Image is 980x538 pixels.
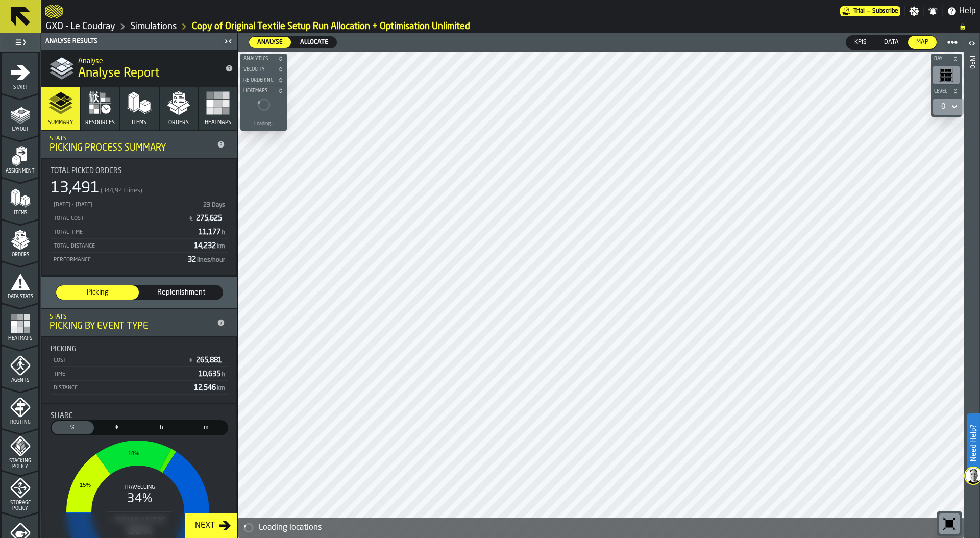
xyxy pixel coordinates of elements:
div: Loading... [254,121,274,127]
div: Picking by event type [50,321,213,332]
span: Analytics [241,56,276,62]
li: menu Heatmaps [2,304,38,345]
label: button-switch-multi-Replenishment [139,285,223,300]
li: menu Layout [2,94,38,135]
li: menu Assignment [2,136,38,177]
div: Cost [53,357,184,364]
div: button-toolbar-undefined [931,64,962,86]
span: m [187,423,225,432]
div: Analyse Results [43,38,221,45]
div: StatList-item-Distance [51,381,228,395]
div: alert-Loading locations [238,518,964,538]
div: Info [968,54,975,535]
div: 13,491 [51,179,100,198]
div: [DATE] - [DATE] [53,202,198,208]
label: button-switch-multi-Cost [95,420,139,435]
div: Title [51,345,228,353]
div: thumb [56,285,139,300]
div: DropdownMenuValue- [941,103,945,111]
div: thumb [140,285,223,300]
label: button-switch-multi-Map [908,35,937,50]
div: StatList-item-Cost [51,353,228,367]
div: Stats [50,313,213,321]
span: Allocate [296,38,332,47]
div: thumb [96,421,138,434]
span: Subscribe [872,8,898,15]
li: menu Stacking Policy [2,429,38,470]
div: thumb [140,421,183,434]
div: StatList-item-Total Cost [51,211,228,225]
li: menu Items [2,178,38,219]
a: logo-header [45,2,63,20]
li: menu Orders [2,220,38,261]
span: € [98,423,136,432]
span: Help [959,5,976,17]
label: button-switch-multi-Share [51,420,95,435]
span: Items [2,210,38,216]
span: 12,546 [194,384,226,392]
div: stat-Picking [42,337,236,403]
span: Replenishment [144,287,218,298]
div: Menu Subscription [840,6,900,16]
span: Stacking Policy [2,458,38,470]
div: Total Distance [53,243,190,250]
span: Analyse Report [78,65,159,82]
button: button- [240,86,287,96]
span: km [217,385,225,392]
div: StatList-item-01/07/2025 - 05/09/2025 [51,198,228,211]
li: menu Storage Policy [2,471,38,512]
span: Analyse [253,38,287,47]
button: button- [240,64,287,75]
span: lines/hour [197,257,225,263]
label: Need Help? [968,414,979,472]
label: button-toggle-Close me [221,35,235,47]
span: € [189,357,193,364]
label: button-switch-multi-Analyse [249,36,291,48]
label: button-switch-multi-Distance [184,420,228,435]
div: thumb [292,37,336,48]
span: 11,177 [199,229,226,236]
nav: Breadcrumb [45,20,976,33]
div: Performance [53,257,184,263]
span: Items [132,119,146,126]
span: h [142,423,181,432]
span: Start [2,85,38,90]
span: 23 Days [203,202,225,208]
div: Title [51,412,228,420]
div: thumb [876,36,907,49]
span: Summary [48,119,73,126]
span: Data [880,38,903,47]
div: StatList-item-Performance [51,253,228,266]
span: Picking [51,345,77,353]
a: link-to-/wh/i/efd9e906-5eb9-41af-aac9-d3e075764b8d [131,21,177,32]
span: Picking [60,287,135,298]
div: Total Time [53,229,194,236]
button: button- [240,75,287,85]
span: KPIs [850,38,871,47]
label: button-toggle-Settings [905,6,923,16]
span: Total Picked Orders [51,167,122,175]
span: Data Stats [2,294,38,300]
span: 275,625 [196,215,224,222]
div: thumb [185,421,227,434]
div: DropdownMenuValue- [937,101,960,113]
label: button-switch-multi-Data [875,35,908,50]
label: button-switch-multi-Time [139,420,184,435]
a: link-to-/wh/i/efd9e906-5eb9-41af-aac9-d3e075764b8d/simulations/e6d2d39f-7ed0-42b3-8af3-68efbfa76909 [192,21,470,32]
div: Time [53,371,194,378]
label: button-switch-multi-Allocate [291,36,337,48]
div: button-toolbar-undefined [937,511,962,536]
div: thumb [52,421,94,434]
header: Analyse Results [41,33,237,50]
span: Heatmaps [241,88,276,94]
a: link-to-/wh/i/efd9e906-5eb9-41af-aac9-d3e075764b8d [46,21,115,32]
label: button-toggle-Help [943,5,980,17]
span: Storage Policy [2,500,38,511]
div: thumb [249,37,291,48]
label: button-toggle-Notifications [924,6,942,16]
span: h [222,230,225,236]
div: Next [191,520,219,532]
span: Orders [168,119,189,126]
span: 10,635 [199,371,226,378]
